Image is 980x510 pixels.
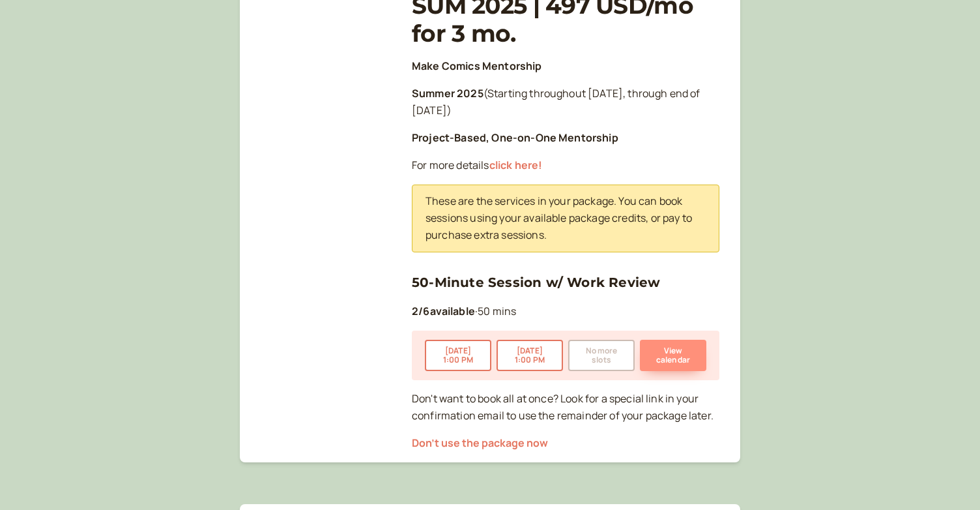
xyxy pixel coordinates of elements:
[412,157,719,174] p: For more details
[489,158,543,172] a: click here!
[412,303,719,320] p: 50 mins
[425,340,491,371] button: [DATE]1:00 PM
[568,340,635,371] button: No moreslots
[412,304,475,318] b: 2 / 6 available
[412,85,719,119] p: (Starting throughout [DATE], through end of [DATE])
[640,340,706,371] button: View calendar
[412,272,719,293] h3: 50-Minute Session w/ Work Review
[412,59,542,73] strong: Make Comics Mentorship
[412,437,548,449] button: Don't use the package now
[497,340,563,371] button: [DATE]1:00 PM
[425,193,706,244] p: These are the services in your package. You can book sessions using your available package credit...
[475,304,478,318] span: ·
[412,130,618,145] strong: Project-Based, One-on-One Mentorship
[412,86,483,100] strong: Summer 2025
[412,391,719,425] p: Don't want to book all at once? Look for a special link in your confirmation email to use the rem...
